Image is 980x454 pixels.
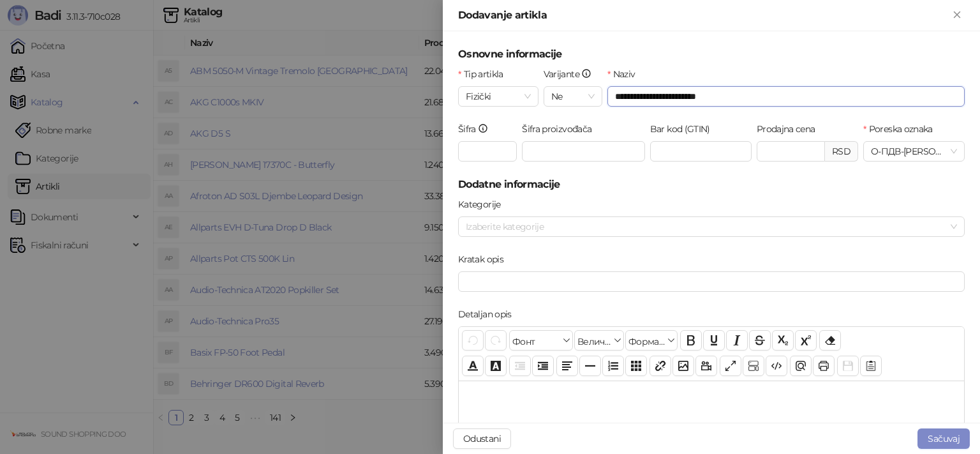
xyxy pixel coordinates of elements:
[819,330,841,351] button: Уклони формат
[485,330,507,351] button: Понови
[703,330,725,351] button: Подвучено
[462,330,484,351] button: Поврати
[743,356,764,376] button: Прикажи блокове
[672,356,694,376] button: Слика
[522,122,600,136] label: Šifra proizvođača
[458,67,511,81] label: Tip artikla
[720,356,741,376] button: Приказ преко целог екрана
[680,330,702,351] button: Подебљано
[485,356,507,376] button: Боја позадине
[458,252,511,266] label: Kratak opis
[813,356,835,376] button: Штампај
[790,356,812,376] button: Преглед
[949,8,965,23] button: Zatvori
[458,307,519,321] label: Detaljan opis
[757,122,823,136] label: Prodajna cena
[863,122,940,136] label: Poreska oznaka
[532,356,554,376] button: Увлачење
[556,356,578,376] button: Поравнање
[458,197,509,211] label: Kategorije
[871,142,957,161] span: О-ПДВ - [PERSON_NAME] ( 20,00 %)
[466,87,531,106] span: Fizički
[825,141,858,162] div: RSD
[458,177,965,192] h5: Dodatne informacije
[766,356,787,376] button: Приказ кода
[509,356,531,376] button: Извлачење
[522,141,645,162] input: Šifra proizvođača
[772,330,794,351] button: Индексирано
[917,428,970,449] button: Sačuvaj
[458,8,949,23] div: Dodavanje artikla
[458,47,965,62] h5: Osnovne informacije
[458,122,496,136] label: Šifra
[650,141,752,162] input: Bar kod (GTIN)
[453,428,511,449] button: Odustani
[602,356,624,376] button: Листа
[650,122,718,136] label: Bar kod (GTIN)
[749,330,771,351] button: Прецртано
[607,86,965,107] input: Naziv
[650,356,671,376] button: Веза
[695,356,717,376] button: Видео
[837,356,859,376] button: Сачувај
[607,67,643,81] label: Naziv
[574,330,624,351] button: Величина
[625,330,678,351] button: Формати
[625,356,647,376] button: Табела
[509,330,573,351] button: Фонт
[579,356,601,376] button: Хоризонтална линија
[462,356,484,376] button: Боја текста
[795,330,817,351] button: Експонент
[726,330,748,351] button: Искошено
[860,356,882,376] button: Шаблон
[458,271,965,292] input: Kratak opis
[544,67,600,81] label: Varijante
[551,87,595,106] span: Ne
